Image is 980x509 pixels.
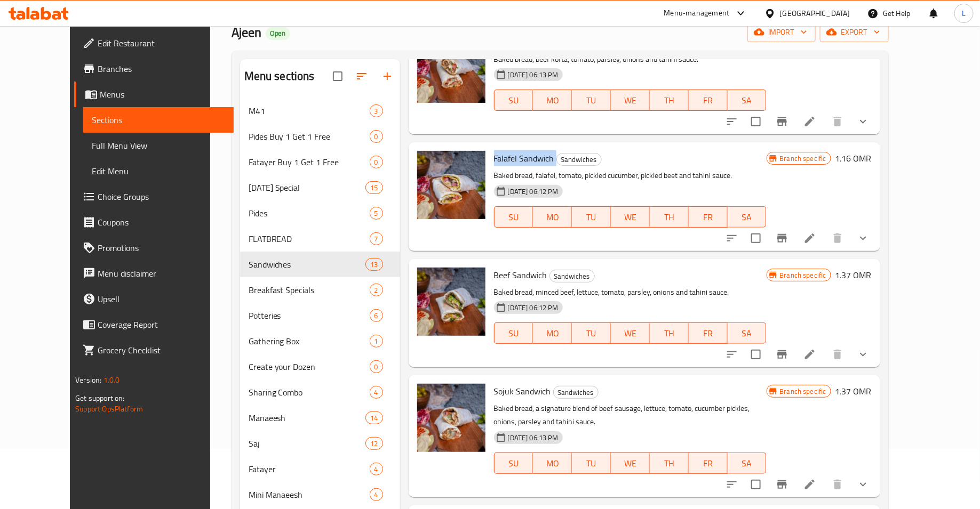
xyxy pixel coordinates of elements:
[375,63,400,89] button: Add section
[249,258,366,271] span: Sandwiches
[240,431,400,456] div: Saj12
[732,93,762,108] span: SA
[100,88,225,101] span: Menus
[74,209,234,235] a: Coupons
[365,258,383,271] div: items
[820,22,889,42] button: export
[74,312,234,337] a: Coverage Report
[74,286,234,312] a: Upsell
[417,151,485,219] img: Falafel Sandwich
[776,153,831,164] span: Branch specific
[326,65,349,87] span: Select all sections
[719,225,745,251] button: sort-choices
[98,37,225,50] span: Edit Restaurant
[533,453,572,474] button: MO
[83,133,234,158] a: Full Menu View
[366,439,382,449] span: 12
[249,309,370,322] span: Potteries
[850,472,876,497] button: show more
[494,169,767,182] p: Baked bread, falafel, tomato, pickled cucumber, pickled beet and tahini sauce.
[370,386,383,399] div: items
[240,354,400,379] div: Create your Dozen0
[92,114,225,126] span: Sections
[654,326,684,341] span: TH
[857,232,870,245] svg: Show Choices
[533,322,572,344] button: MO
[249,232,370,245] span: FLATBREAD
[745,227,767,249] span: Select to update
[689,90,728,111] button: FR
[370,104,383,117] div: items
[240,482,400,507] div: Mini Manaeesh4
[370,285,383,295] span: 2
[693,93,723,108] span: FR
[769,225,795,251] button: Branch-specific-item
[370,106,383,116] span: 3
[494,206,533,228] button: SU
[615,209,646,225] span: WE
[835,268,872,282] h6: 1.37 OMR
[370,208,383,219] span: 5
[615,456,646,471] span: WE
[825,342,850,367] button: delete
[266,29,290,38] span: Open
[494,453,533,474] button: SU
[249,386,370,399] span: Sharing Combo
[533,90,572,111] button: MO
[494,383,551,399] span: Sojuk Sandwich
[244,68,315,84] h2: Menu sections
[366,413,382,423] span: 14
[769,342,795,367] button: Branch-specific-item
[499,456,529,471] span: SU
[803,115,816,128] a: Edit menu item
[240,252,400,277] div: Sandwiches13
[537,326,568,341] span: MO
[249,360,370,373] div: Create your Dozen
[370,490,383,500] span: 4
[494,267,547,283] span: Beef Sandwich
[745,343,767,366] span: Select to update
[417,384,485,452] img: Sojuk Sandwich
[249,335,370,348] span: Gathering Box
[693,326,723,341] span: FR
[366,183,382,193] span: 15
[370,464,383,474] span: 4
[756,26,807,39] span: import
[75,391,124,405] span: Get support on:
[650,453,689,474] button: TH
[249,411,366,424] div: Manaeesh
[556,153,602,166] div: Sandwiches
[370,130,383,143] div: items
[240,328,400,354] div: Gathering Box1
[499,209,529,225] span: SU
[732,456,762,471] span: SA
[611,206,650,228] button: WE
[857,115,870,128] svg: Show Choices
[370,284,383,296] div: items
[365,181,383,194] div: items
[650,206,689,228] button: TH
[650,322,689,344] button: TH
[693,456,723,471] span: FR
[576,209,607,225] span: TU
[494,53,767,66] p: Baked bread, beef kofta, tomato, parsley, onions and tahini sauce.
[553,386,599,399] div: Sandwiches
[611,322,650,344] button: WE
[83,107,234,133] a: Sections
[693,209,723,225] span: FR
[349,63,375,89] span: Sort sections
[249,130,370,143] span: Pides Buy 1 Get 1 Free
[249,284,370,296] span: Breakfast Specials
[835,151,872,166] h6: 1.16 OMR
[365,437,383,450] div: items
[494,150,554,166] span: Falafel Sandwich
[780,7,850,19] div: [GEOGRAPHIC_DATA]
[776,270,831,280] span: Branch specific
[370,132,383,142] span: 0
[92,165,225,177] span: Edit Menu
[249,488,370,501] div: Mini Manaeesh
[240,456,400,482] div: Fatayer4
